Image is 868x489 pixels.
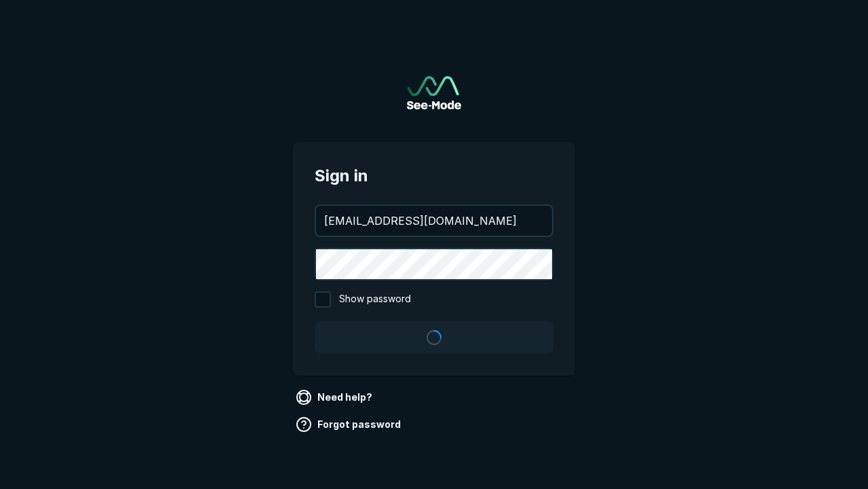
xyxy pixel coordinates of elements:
a: Need help? [293,386,378,408]
img: See-Mode Logo [407,76,461,109]
a: Forgot password [293,414,406,435]
span: Show password [339,291,411,308]
input: your@email.com [316,206,552,236]
span: Sign in [315,164,553,188]
a: Go to sign in [407,76,461,109]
